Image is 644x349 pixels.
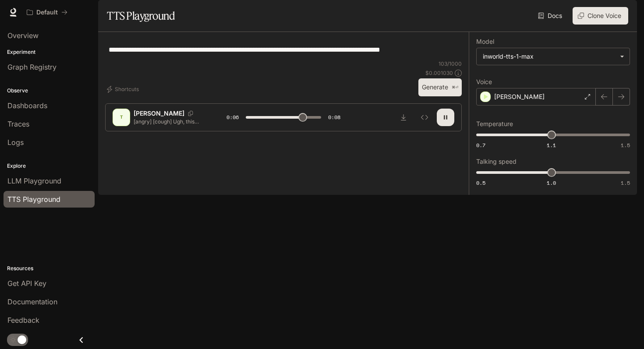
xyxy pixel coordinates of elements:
[134,118,205,125] p: [angry] [cough] Ugh, this stupid cough... It's just so hard [cough] not getting sick this time of...
[547,179,556,187] span: 1.0
[184,111,197,116] button: Copy Voice ID
[621,179,630,187] span: 1.5
[452,85,458,90] p: ⌘⏎
[483,52,616,61] div: inworld-tts-1-max
[621,141,630,149] span: 1.5
[476,79,492,85] p: Voice
[114,110,128,124] div: T
[494,92,545,101] p: [PERSON_NAME]
[134,109,184,118] p: [PERSON_NAME]
[226,113,239,122] span: 0:06
[477,48,630,65] div: inworld-tts-1-max
[476,179,485,187] span: 0.5
[107,7,175,25] h1: TTS Playground
[476,39,494,45] p: Model
[23,4,71,21] button: All workspaces
[536,7,566,25] a: Docs
[476,121,513,127] p: Temperature
[425,69,453,77] p: $ 0.001030
[439,60,462,67] p: 103 / 1000
[328,113,340,122] span: 0:08
[36,9,58,16] p: Default
[416,109,433,126] button: Inspect
[418,78,462,96] button: Generate⌘⏎
[105,82,142,96] button: Shortcuts
[573,7,628,25] button: Clone Voice
[476,159,517,165] p: Talking speed
[395,109,412,126] button: Download audio
[547,141,556,149] span: 1.1
[476,141,485,149] span: 0.7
